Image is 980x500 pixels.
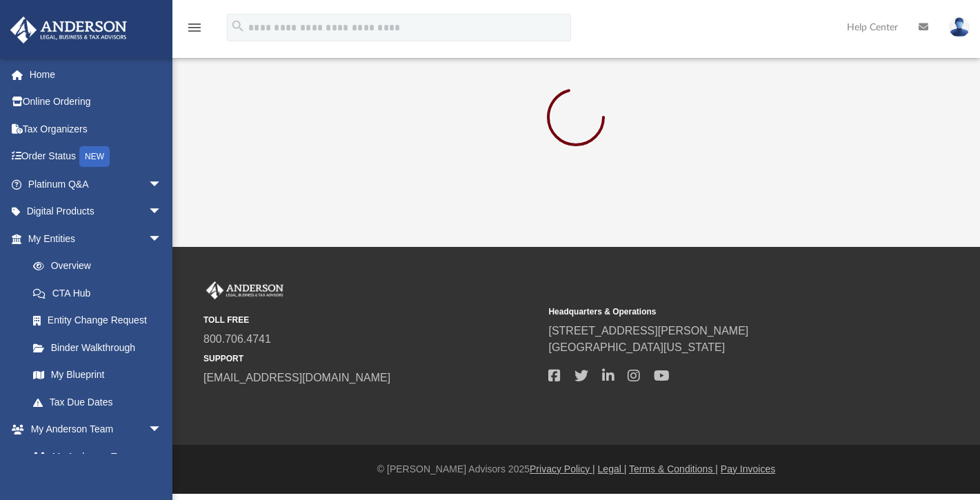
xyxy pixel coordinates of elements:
img: User Pic [949,17,970,37]
i: search [230,19,246,34]
a: My Anderson Team [19,443,169,470]
a: My Anderson Teamarrow_drop_down [10,416,176,443]
a: Legal | [598,463,627,474]
a: Order StatusNEW [10,143,183,171]
a: Digital Productsarrow_drop_down [10,198,183,226]
a: CTA Hub [19,279,183,307]
span: arrow_drop_down [148,225,176,253]
a: Tax Organizers [10,115,183,143]
a: 800.706.4741 [203,333,271,345]
div: © [PERSON_NAME] Advisors 2025 [172,462,980,477]
a: Binder Walkthrough [19,334,183,361]
a: Home [10,61,183,88]
small: SUPPORT [203,352,539,365]
a: Online Ordering [10,88,183,116]
a: [GEOGRAPHIC_DATA][US_STATE] [548,341,725,353]
small: Headquarters & Operations [548,306,883,318]
a: [STREET_ADDRESS][PERSON_NAME] [548,325,748,337]
a: [EMAIL_ADDRESS][DOMAIN_NAME] [203,372,390,383]
i: menu [186,19,203,36]
span: arrow_drop_down [148,416,176,444]
img: Anderson Advisors Platinum Portal [6,17,131,43]
a: Terms & Conditions | [629,463,718,474]
a: Privacy Policy | [530,463,595,474]
a: menu [186,26,203,36]
a: Pay Invoices [721,463,775,474]
span: arrow_drop_down [148,170,176,199]
a: Overview [19,252,183,280]
img: Anderson Advisors Platinum Portal [203,281,286,299]
a: Tax Due Dates [19,388,183,416]
span: arrow_drop_down [148,198,176,226]
a: My Blueprint [19,361,176,389]
a: Entity Change Request [19,307,183,334]
a: Platinum Q&Aarrow_drop_down [10,170,183,198]
div: NEW [79,146,110,167]
a: My Entitiesarrow_drop_down [10,225,183,252]
small: TOLL FREE [203,314,539,326]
